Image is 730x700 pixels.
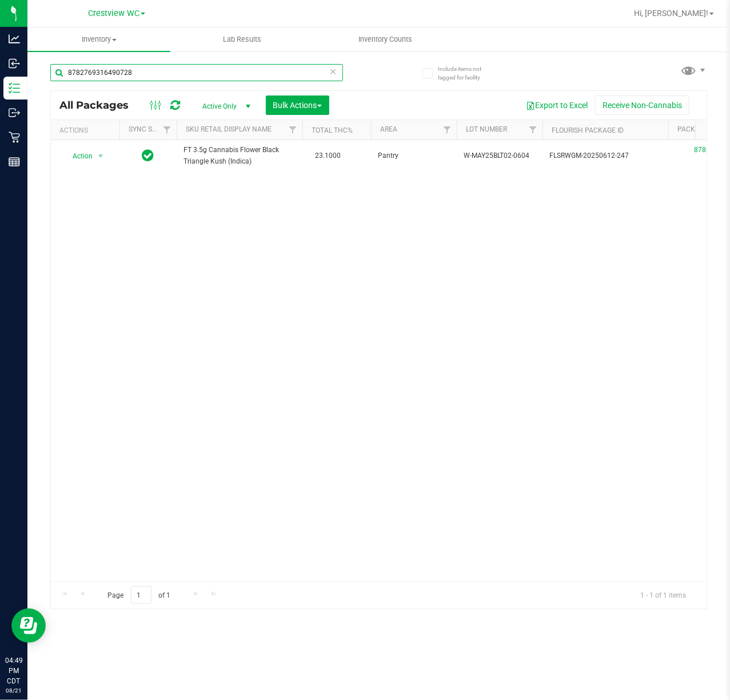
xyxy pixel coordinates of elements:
inline-svg: Retail [9,132,20,143]
span: Action [62,148,93,164]
a: Flourish Package ID [552,126,624,134]
span: select [94,148,108,164]
span: FT 3.5g Cannabis Flower Black Triangle Kush (Indica) [184,145,296,166]
span: Inventory [27,34,170,45]
span: Page of 1 [98,586,180,604]
a: Filter [284,120,302,140]
p: 04:49 PM CDT [5,655,22,686]
span: W-MAY25BLT02-0604 [464,150,536,161]
a: Lab Results [170,27,313,51]
input: Search Package ID, Item Name, SKU, Lot or Part Number... [50,64,343,81]
a: Filter [524,120,542,140]
a: Total THC% [312,126,353,134]
inline-svg: Inventory [9,82,20,94]
span: Hi, [PERSON_NAME]! [634,9,708,18]
button: Export to Excel [518,96,595,115]
a: Inventory [27,27,170,51]
span: Bulk Actions [273,101,322,110]
inline-svg: Reports [9,156,20,168]
a: Inventory Counts [314,27,457,51]
inline-svg: Analytics [9,33,20,45]
p: 08/21 [5,686,22,695]
a: Package ID [677,125,716,133]
input: 1 [131,586,151,604]
span: Inventory Counts [343,34,428,45]
a: Filter [438,120,457,140]
span: Crestview WC [88,9,139,18]
inline-svg: Inbound [9,58,20,69]
span: 23.1000 [309,148,346,164]
button: Receive Non-Cannabis [595,96,689,115]
iframe: Resource center [11,608,46,643]
span: FLSRWGM-20250612-247 [549,150,661,161]
span: Pantry [378,150,450,161]
span: Include items not tagged for facility [438,65,495,82]
span: All Packages [59,99,140,112]
a: SKU Retail Display Name [186,125,272,133]
span: 1 - 1 of 1 items [631,586,695,603]
span: Clear [329,64,337,79]
button: Bulk Actions [266,96,329,115]
inline-svg: Outbound [9,107,20,118]
div: Actions [59,126,115,134]
a: Lot Number [466,125,507,133]
a: Sync Status [129,125,173,133]
span: Lab Results [208,34,277,45]
a: Filter [158,120,177,140]
a: Area [380,125,397,133]
span: In Sync [142,148,154,164]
